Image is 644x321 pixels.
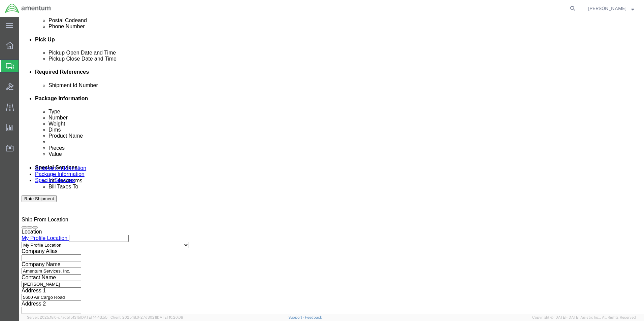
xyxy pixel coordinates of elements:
[588,5,626,12] span: Zachary Bolhuis
[110,315,183,319] span: Client: 2025.18.0-27d3021
[532,315,636,320] span: Copyright © [DATE]-[DATE] Agistix Inc., All Rights Reserved
[5,3,51,13] img: logo
[288,315,305,319] a: Support
[305,315,322,319] a: Feedback
[156,315,183,319] span: [DATE] 10:20:09
[80,315,107,319] span: [DATE] 14:43:55
[588,4,635,12] button: [PERSON_NAME]
[27,315,107,319] span: Server: 2025.18.0-c7ad5f513fb
[19,17,644,314] iframe: FS Legacy Container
